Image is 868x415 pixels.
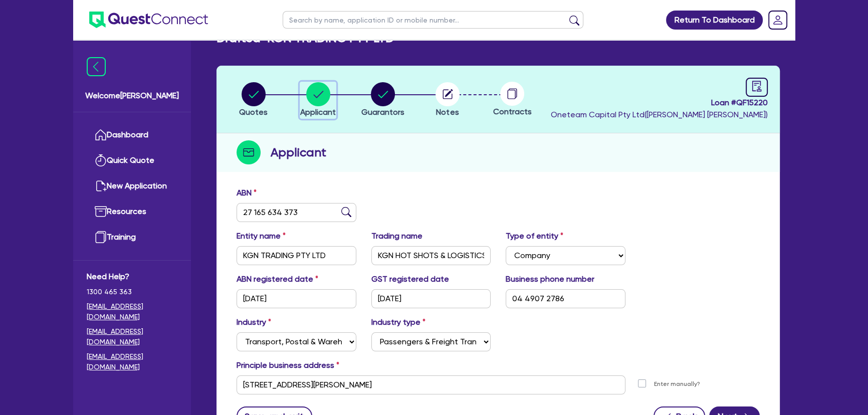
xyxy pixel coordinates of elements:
img: quick-quote [95,154,107,166]
label: Enter manually? [654,379,700,389]
a: Training [87,225,177,250]
label: Principle business address [237,359,339,371]
a: New Application [87,173,177,199]
a: Dashboard [87,122,177,148]
a: Return To Dashboard [666,11,763,30]
span: Quotes [239,107,268,117]
a: Resources [87,199,177,225]
img: abn-lookup icon [341,207,351,217]
button: Guarantors [361,82,405,119]
a: [EMAIL_ADDRESS][DOMAIN_NAME] [87,326,177,347]
img: training [95,231,107,243]
span: Notes [436,107,459,117]
button: Notes [435,82,460,119]
a: Quick Quote [87,148,177,173]
label: Industry [237,316,271,328]
span: Need Help? [87,271,177,283]
button: Quotes [239,82,268,119]
span: Oneteam Capital Pty Ltd ( [PERSON_NAME] [PERSON_NAME] ) [551,110,768,119]
span: Guarantors [361,107,404,117]
label: Trading name [371,230,422,242]
span: 1300 465 363 [87,287,177,297]
input: DD / MM / YYYY [371,289,491,308]
input: Search by name, application ID or mobile number... [283,11,583,29]
span: Loan # QF15220 [551,97,768,109]
a: [EMAIL_ADDRESS][DOMAIN_NAME] [87,301,177,322]
label: ABN registered date [237,273,318,285]
img: new-application [95,180,107,192]
img: icon-menu-close [87,57,106,76]
label: Entity name [237,230,286,242]
label: Industry type [371,316,425,328]
label: Business phone number [506,273,594,285]
a: [EMAIL_ADDRESS][DOMAIN_NAME] [87,351,177,372]
span: Contracts [493,107,532,116]
button: Applicant [300,82,336,119]
img: quest-connect-logo-blue [89,12,208,28]
input: DD / MM / YYYY [237,289,356,308]
span: Applicant [300,107,336,117]
label: Type of entity [506,230,563,242]
img: step-icon [237,140,261,164]
label: ABN [237,187,257,199]
h2: Applicant [271,143,326,161]
a: audit [746,78,768,97]
label: GST registered date [371,273,449,285]
img: resources [95,205,107,218]
a: Dropdown toggle [765,7,791,33]
span: audit [751,81,762,92]
span: Welcome [PERSON_NAME] [85,90,179,102]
